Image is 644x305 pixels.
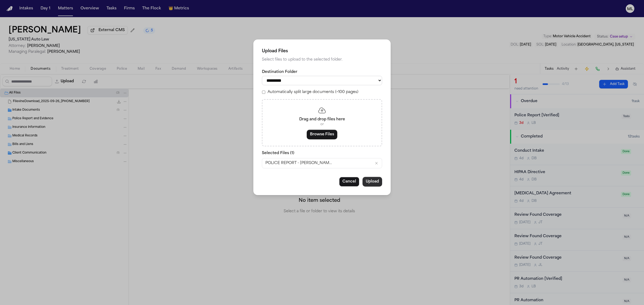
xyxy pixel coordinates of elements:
h2: Upload Files [262,48,382,54]
button: Browse Files [307,130,337,139]
button: Remove POLICE REPORT - Robin Scott.pdf [374,161,379,165]
button: Upload [363,177,382,187]
label: Automatically split large documents (>100 pages) [268,90,358,95]
span: POLICE REPORT - [PERSON_NAME].pdf [265,161,332,166]
button: Cancel [339,177,359,187]
label: Destination Folder [262,69,382,75]
p: Select files to upload to the selected folder. [262,57,382,63]
p: Selected Files ( 1 ) [262,151,382,156]
p: or [269,122,375,127]
p: Drag and drop files here [269,117,375,122]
